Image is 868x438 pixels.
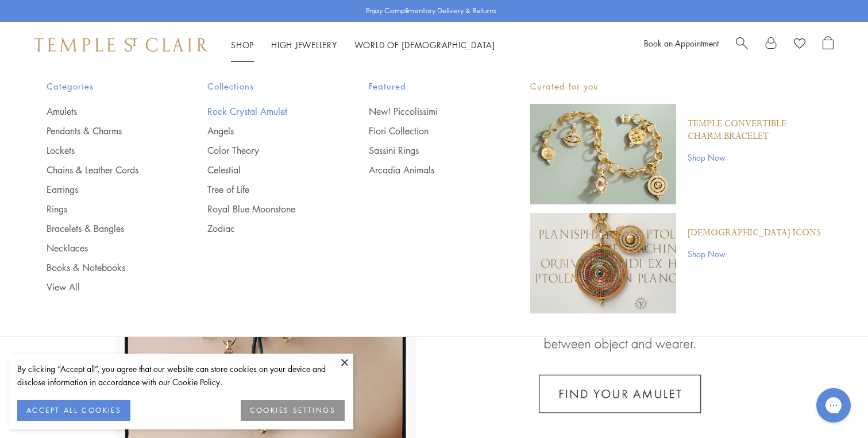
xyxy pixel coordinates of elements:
[644,37,719,49] a: Book an Appointment
[688,247,821,260] a: Shop Now
[794,36,805,53] a: View Wishlist
[688,118,822,143] a: Temple Convertible Charm Bracelet
[369,144,484,157] a: Sassini Rings
[369,105,484,118] a: New! Piccolissimi
[34,38,208,52] img: Temple St. Clair
[207,79,323,94] span: Collections
[47,222,162,235] a: Bracelets & Bangles
[207,222,323,235] a: Zodiac
[207,164,323,176] a: Celestial
[47,281,162,293] a: View All
[47,242,162,254] a: Necklaces
[17,362,345,389] div: By clicking “Accept all”, you agree that our website can store cookies on your device and disclos...
[207,183,323,196] a: Tree of Life
[823,36,834,53] a: Open Shopping Bag
[207,203,323,215] a: Royal Blue Moonstone
[17,400,130,421] button: ACCEPT ALL COOKIES
[47,79,162,94] span: Categories
[354,39,495,51] a: World of [DEMOGRAPHIC_DATA]World of [DEMOGRAPHIC_DATA]
[366,5,496,17] p: Enjoy Complimentary Delivery & Returns
[811,384,857,427] iframe: Gorgias live chat messenger
[47,125,162,137] a: Pendants & Charms
[736,36,748,53] a: Search
[530,79,822,94] p: Curated for you
[207,105,323,118] a: Rock Crystal Amulet
[369,164,484,176] a: Arcadia Animals
[241,400,345,421] button: COOKIES SETTINGS
[47,183,162,196] a: Earrings
[369,79,484,94] span: Featured
[207,144,323,157] a: Color Theory
[47,261,162,274] a: Books & Notebooks
[271,39,337,51] a: High JewelleryHigh Jewellery
[47,164,162,176] a: Chains & Leather Cords
[47,105,162,118] a: Amulets
[207,125,323,137] a: Angels
[688,151,822,164] a: Shop Now
[688,227,821,239] a: [DEMOGRAPHIC_DATA] Icons
[47,144,162,157] a: Lockets
[231,39,254,51] a: ShopShop
[369,125,484,137] a: Fiori Collection
[231,38,495,52] nav: Main navigation
[47,203,162,215] a: Rings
